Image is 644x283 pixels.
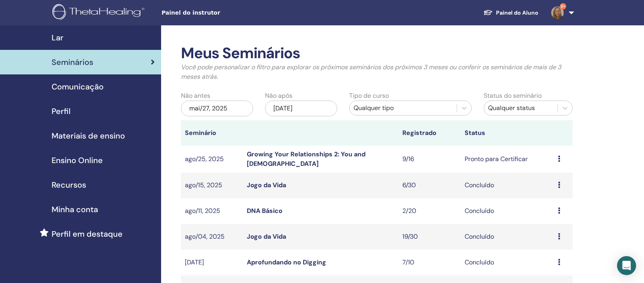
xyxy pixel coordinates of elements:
td: ago/15, 2025 [181,173,243,198]
td: ago/11, 2025 [181,198,243,224]
span: Perfil [52,105,71,117]
td: 9/16 [398,146,461,173]
th: Seminário [181,120,243,146]
label: Status do seminário [484,91,542,101]
span: Painel do instrutor [161,9,281,17]
td: ago/25, 2025 [181,146,243,173]
span: 9+ [560,3,566,9]
span: Seminários [52,56,93,68]
a: Aprofundando no Digging [247,258,326,266]
span: Minha conta [52,203,98,215]
th: Status [461,120,554,146]
div: Qualquer status [488,103,554,113]
div: mai/27, 2025 [181,101,253,116]
img: default.jpg [551,6,564,19]
a: Painel do Aluno [477,6,545,20]
label: Tipo de curso [349,91,389,101]
img: graduation-cap-white.svg [483,9,493,16]
td: ago/04, 2025 [181,224,243,250]
span: Comunicação [52,81,104,93]
td: Concluído [461,173,554,198]
td: Concluído [461,198,554,224]
td: Concluído [461,224,554,250]
a: DNA Básico [247,207,283,215]
th: Registrado [398,120,461,146]
span: Perfil em destaque [52,228,123,240]
td: Pronto para Certificar [461,146,554,173]
a: Jogo da Vida [247,181,286,189]
img: logo.png [52,4,147,22]
span: Materiais de ensino [52,130,125,142]
div: Open Intercom Messenger [617,256,636,275]
a: Jogo da Vida [247,232,286,241]
td: [DATE] [181,250,243,275]
span: Recursos [52,179,86,191]
td: 2/20 [398,198,461,224]
label: Não antes [181,91,210,101]
label: Não após [265,91,292,101]
p: Você pode personalizar o filtro para explorar os próximos seminários dos próximos 3 meses ou conf... [181,63,573,82]
span: Ensino Online [52,154,103,166]
td: 6/30 [398,173,461,198]
span: Lar [52,32,63,44]
div: Qualquer tipo [354,103,453,113]
td: Concluído [461,250,554,275]
div: [DATE] [265,101,337,116]
td: 19/30 [398,224,461,250]
a: Growing Your Relationships 2: You and [DEMOGRAPHIC_DATA] [247,150,365,168]
td: 7/10 [398,250,461,275]
h2: Meus Seminários [181,44,573,63]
